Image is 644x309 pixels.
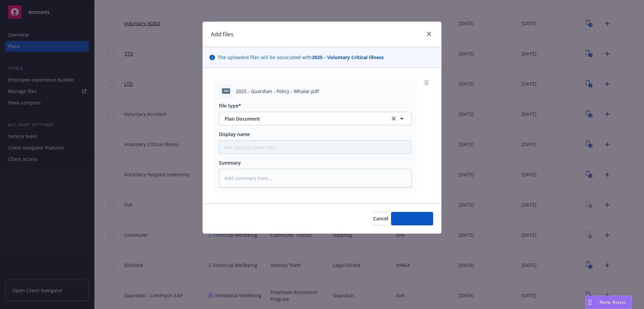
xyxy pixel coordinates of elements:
[402,215,422,222] span: Add files
[373,215,388,222] span: Cancel
[390,115,398,123] a: clear selection
[219,131,250,137] span: Display name
[422,79,430,87] a: remove
[211,30,233,39] h1: Add files
[585,296,632,309] button: Nova Assist
[236,88,319,95] span: 2025 - Guardian - Policy - Whalar.pdf
[312,54,384,60] strong: 2025 - Voluntary Critical Illness
[219,102,241,109] span: File type*
[219,112,412,125] button: Plan Documentclear selection
[586,296,594,309] div: Drag to move
[600,299,626,305] span: Nova Assist
[222,88,230,93] span: pdf
[425,30,433,38] a: close
[391,212,433,225] button: Add files
[218,54,384,61] span: The uploaded files will be associated with
[225,115,381,122] span: Plan Document
[373,212,388,225] button: Cancel
[219,160,241,166] span: Summary
[219,141,411,153] input: Add display name here...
